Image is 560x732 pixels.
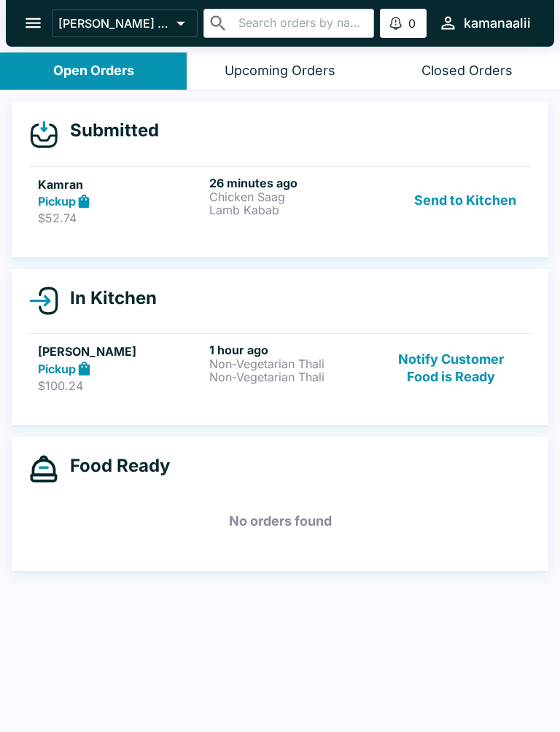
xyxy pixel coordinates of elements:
[209,190,375,203] p: Chicken Saag
[38,362,76,376] strong: Pickup
[15,4,52,42] button: open drawer
[58,120,159,141] h4: Submitted
[38,176,203,193] h5: Kamran
[408,16,416,31] p: 0
[58,16,171,31] p: [PERSON_NAME] (Kona - [PERSON_NAME] Drive)
[209,203,375,217] p: Lamb Kabab
[209,176,375,190] h6: 26 minutes ago
[29,166,531,235] a: KamranPickup$52.7426 minutes agoChicken SaagLamb KababSend to Kitchen
[29,495,531,548] h5: No orders found
[29,333,531,402] a: [PERSON_NAME]Pickup$100.241 hour agoNon-Vegetarian ThaliNon-Vegetarian ThaliNotify Customer Food ...
[408,176,522,226] button: Send to Kitchen
[421,63,513,79] div: Closed Orders
[38,194,76,209] strong: Pickup
[209,343,375,357] h6: 1 hour ago
[209,357,375,370] p: Non-Vegetarian Thali
[381,343,522,393] button: Notify Customer Food is Ready
[432,7,537,39] button: kamanaalii
[464,15,531,32] div: kamanaalii
[38,211,203,225] p: $52.74
[38,378,203,393] p: $100.24
[58,287,157,309] h4: In Kitchen
[53,63,134,79] div: Open Orders
[209,370,375,383] p: Non-Vegetarian Thali
[225,63,335,79] div: Upcoming Orders
[38,343,203,360] h5: [PERSON_NAME]
[58,455,170,477] h4: Food Ready
[52,9,198,37] button: [PERSON_NAME] (Kona - [PERSON_NAME] Drive)
[234,13,367,34] input: Search orders by name or phone number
